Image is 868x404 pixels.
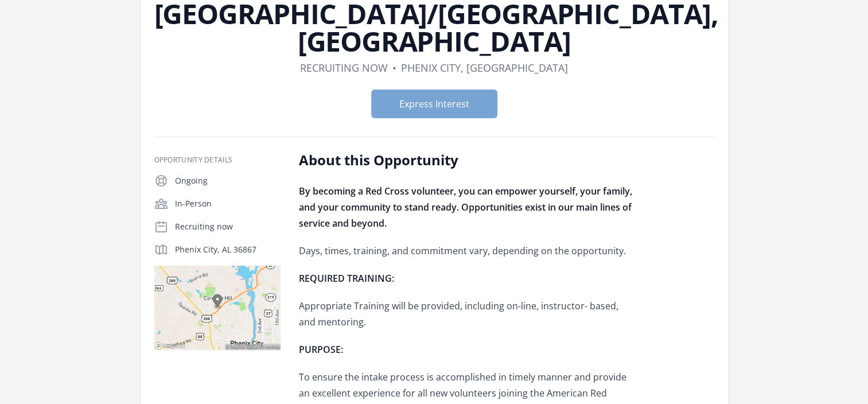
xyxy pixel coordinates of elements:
p: Recruiting now [175,221,281,232]
img: Map [154,266,281,350]
p: Days, times, training, and commitment vary, depending on the opportunity. [299,243,635,259]
dd: Recruiting now [300,60,388,76]
strong: REQUIRED TRAINING: [299,272,394,285]
strong: By becoming a Red Cross volunteer, you can empower yourself, your family, and your community to s... [299,185,632,230]
h3: Opportunity Details [154,156,281,165]
dd: Phenix City, [GEOGRAPHIC_DATA] [401,60,568,76]
button: Express Interest [371,90,497,118]
p: Phenix City, AL 36867 [175,244,281,255]
p: Appropriate Training will be provided, including on-line, instructor- based, and mentoring. [299,298,635,330]
strong: PURPOSE: [299,343,343,356]
p: In-Person [175,198,281,209]
div: • [392,60,396,76]
h2: About this Opportunity [299,151,635,169]
p: Ongoing [175,175,281,187]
